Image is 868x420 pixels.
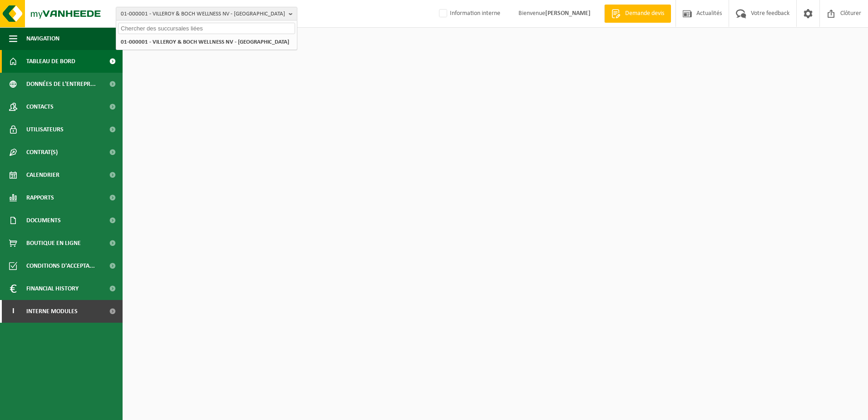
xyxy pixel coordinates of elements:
[26,232,81,255] span: Boutique en ligne
[26,118,64,141] span: Utilisateurs
[26,95,54,118] span: Contacts
[26,255,95,277] span: Conditions d'accepta...
[437,7,500,20] label: Information interne
[26,50,75,73] span: Tableau de bord
[26,27,59,50] span: Navigation
[545,10,591,17] strong: [PERSON_NAME]
[118,23,295,34] input: Chercher des succursales liées
[623,9,666,18] span: Demande devis
[116,7,297,20] button: 01-000001 - VILLEROY & BOCH WELLNESS NV - [GEOGRAPHIC_DATA]
[9,300,17,323] span: I
[604,5,671,23] a: Demande devis
[26,141,58,164] span: Contrat(s)
[121,7,285,21] span: 01-000001 - VILLEROY & BOCH WELLNESS NV - [GEOGRAPHIC_DATA]
[26,300,78,323] span: Interne modules
[26,277,79,300] span: Financial History
[26,209,61,232] span: Documents
[121,39,289,45] strong: 01-000001 - VILLEROY & BOCH WELLNESS NV - [GEOGRAPHIC_DATA]
[26,164,59,186] span: Calendrier
[26,186,54,209] span: Rapports
[26,73,96,95] span: Données de l'entrepr...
